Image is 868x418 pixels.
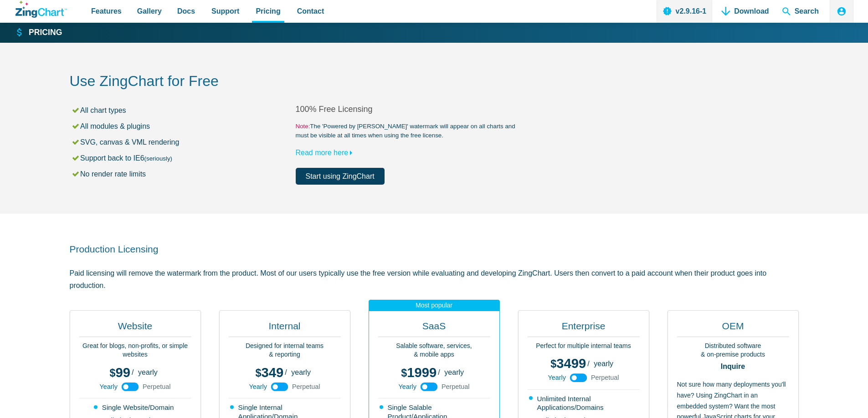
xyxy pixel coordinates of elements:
li: No render rate limits [71,168,296,180]
span: Perpetual [591,374,619,381]
span: 3499 [550,356,586,371]
h2: SaaS [378,320,490,337]
span: yearly [291,368,311,376]
h2: Enterprise [528,320,640,337]
span: Pricing [256,5,280,17]
small: The 'Powered by [PERSON_NAME]' watermark will appear on all charts and must be visible at all tim... [296,122,522,140]
span: / [587,360,589,368]
span: 349 [255,365,283,380]
li: Single Website/Domain [94,403,178,412]
span: yearly [594,360,613,368]
span: / [285,369,287,376]
li: All modules & plugins [71,120,296,132]
span: Docs [177,5,195,17]
span: / [132,369,134,376]
a: Read more here [296,149,357,156]
span: Yearly [398,383,416,390]
p: Designed for internal teams & reporting [229,342,341,359]
h2: Website [79,320,191,337]
span: Perpetual [292,383,320,390]
span: yearly [444,368,464,376]
strong: Pricing [29,29,62,37]
span: Yearly [548,374,565,381]
p: Salable software, services, & mobile apps [378,342,490,359]
span: Perpetual [442,383,470,390]
p: Distributed software & on-premise products [677,342,789,359]
span: Yearly [99,383,117,390]
a: Pricing [15,27,62,38]
li: SVG, canvas & VML rendering [71,136,296,148]
span: Yearly [249,383,267,390]
span: 1999 [401,365,437,380]
strong: Inquire [677,363,789,370]
li: Support back to IE6 [71,152,296,164]
li: All chart types [71,104,296,116]
span: Features [91,5,122,17]
h2: Internal [229,320,341,337]
span: yearly [138,368,158,376]
h2: Production Licensing [70,243,799,255]
a: ZingChart Logo. Click to return to the homepage [15,1,67,18]
p: Perfect for multiple internal teams [528,342,640,351]
span: Contact [297,5,324,17]
p: Paid licensing will remove the watermark from the product. Most of our users typically use the fr... [70,267,799,292]
a: Start using ZingChart [296,168,385,185]
h2: Use ZingChart for Free [70,72,799,92]
h2: 100% Free Licensing [296,104,522,115]
small: (seriously) [144,155,172,162]
span: Gallery [137,5,162,17]
h2: OEM [677,320,789,337]
li: Unlimited Internal Applications/Domains [529,394,640,413]
p: Great for blogs, non-profits, or simple websites [79,342,191,359]
span: Perpetual [143,383,171,390]
span: / [438,369,440,376]
span: Support [211,5,239,17]
span: 99 [110,365,130,380]
span: Note: [296,123,310,130]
